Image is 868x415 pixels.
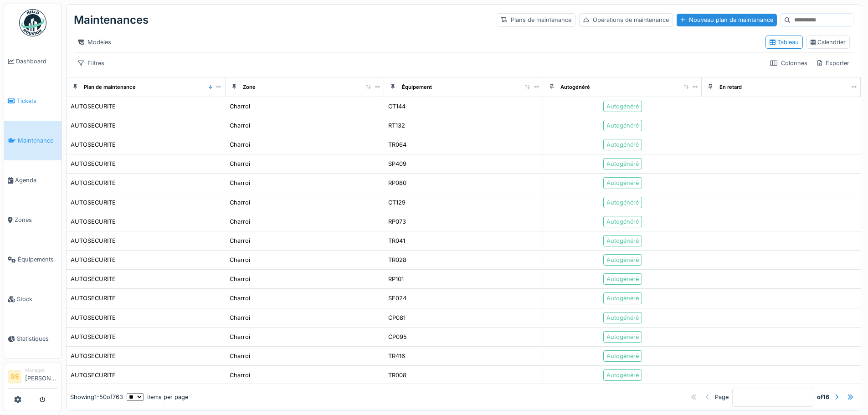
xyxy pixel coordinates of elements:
[230,313,250,322] div: Charroi
[230,179,250,187] div: Charroi
[606,140,639,149] div: Autogénéré
[71,256,116,264] div: AUTOSECURITE
[606,179,639,187] div: Autogénéré
[4,279,62,319] a: Stock
[606,217,639,226] div: Autogénéré
[560,83,590,91] div: Autogénéré
[230,140,250,149] div: Charroi
[817,393,829,401] strong: of 16
[15,215,58,224] span: Zones
[388,102,406,111] div: CT144
[74,8,149,32] div: Maintenances
[70,393,123,401] div: Showing 1 - 50 of 763
[71,352,116,360] div: AUTOSECURITE
[606,121,639,130] div: Autogénéré
[18,255,58,264] span: Équipements
[18,136,58,145] span: Maintenance
[71,179,116,187] div: AUTOSECURITE
[16,57,58,66] span: Dashboard
[230,294,250,302] div: Charroi
[230,352,250,360] div: Charroi
[8,370,21,384] li: GS
[71,371,116,379] div: AUTOSECURITE
[230,102,250,111] div: Charroi
[4,160,62,200] a: Agenda
[715,393,729,401] div: Page
[17,97,58,105] span: Tickets
[388,121,405,130] div: RT132
[606,159,639,168] div: Autogénéré
[230,333,250,341] div: Charroi
[388,333,407,341] div: CP095
[17,334,58,343] span: Statistiques
[71,236,116,245] div: AUTOSECURITE
[388,275,404,283] div: RP101
[388,294,406,302] div: SE024
[4,319,62,359] a: Statistiques
[813,56,853,70] div: Exporter
[71,217,116,226] div: AUTOSECURITE
[4,121,62,160] a: Maintenance
[606,371,639,379] div: Autogénéré
[388,256,406,264] div: TR028
[25,367,58,386] li: [PERSON_NAME]
[388,179,406,187] div: RP080
[811,38,846,46] div: Calendrier
[4,240,62,279] a: Équipements
[15,176,58,184] span: Agenda
[388,198,406,207] div: CT129
[71,102,116,111] div: AUTOSECURITE
[4,81,62,121] a: Tickets
[388,236,405,245] div: TR041
[388,217,406,226] div: RP073
[230,371,250,379] div: Charroi
[74,56,108,70] div: Filtres
[230,256,250,264] div: Charroi
[606,275,639,283] div: Autogénéré
[606,102,639,111] div: Autogénéré
[71,275,116,283] div: AUTOSECURITE
[230,159,250,168] div: Charroi
[677,14,777,26] div: Nouveau plan de maintenance
[606,236,639,245] div: Autogénéré
[606,256,639,264] div: Autogénéré
[4,41,62,81] a: Dashboard
[71,121,116,130] div: AUTOSECURITE
[388,140,406,149] div: TR064
[606,352,639,360] div: Autogénéré
[8,367,58,389] a: GS Manager[PERSON_NAME]
[402,83,432,91] div: Équipement
[230,275,250,283] div: Charroi
[388,159,406,168] div: SP409
[84,83,136,91] div: Plan de maintenance
[71,140,116,149] div: AUTOSECURITE
[719,83,742,91] div: En retard
[230,217,250,226] div: Charroi
[127,393,188,401] div: items per page
[606,294,639,302] div: Autogénéré
[388,313,406,322] div: CP081
[606,198,639,207] div: Autogénéré
[71,159,116,168] div: AUTOSECURITE
[388,352,405,360] div: TR416
[71,198,116,207] div: AUTOSECURITE
[766,56,812,70] div: Colonnes
[4,200,62,240] a: Zones
[243,83,256,91] div: Zone
[71,333,116,341] div: AUTOSECURITE
[25,367,58,374] div: Manager
[17,295,58,303] span: Stock
[606,313,639,322] div: Autogénéré
[71,294,116,302] div: AUTOSECURITE
[19,9,46,36] img: Badge_color-CXgf-gQk.svg
[230,236,250,245] div: Charroi
[770,38,799,46] div: Tableau
[74,36,115,49] div: Modèles
[606,333,639,341] div: Autogénéré
[230,198,250,207] div: Charroi
[497,13,575,26] div: Plans de maintenance
[579,13,673,26] div: Opérations de maintenance
[71,313,116,322] div: AUTOSECURITE
[230,121,250,130] div: Charroi
[388,371,406,379] div: TR008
